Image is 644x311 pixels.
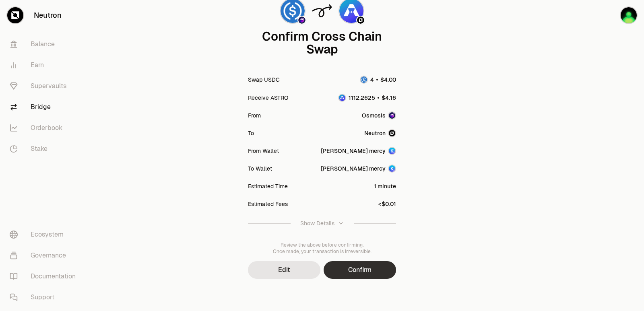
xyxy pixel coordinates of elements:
a: Ecosystem [3,224,87,245]
a: Stake [3,138,87,159]
a: Supervaults [3,76,87,97]
a: Balance [3,34,87,55]
div: Receive ASTRO [248,94,288,102]
div: To Wallet [248,165,272,173]
div: <$0.01 [378,200,396,208]
div: Estimated Fees [248,200,288,208]
div: Estimated Time [248,182,288,190]
div: From Wallet [248,147,279,155]
a: Bridge [3,97,87,117]
a: Orderbook [3,117,87,138]
img: Osmosis Logo [389,112,395,119]
div: [PERSON_NAME] mercy [321,147,386,155]
img: Account Image [389,148,395,154]
span: Osmosis [362,111,386,119]
a: Governance [3,245,87,266]
a: Documentation [3,266,87,287]
img: Neutron Logo [389,130,395,136]
div: 1 minute [374,182,396,190]
button: [PERSON_NAME] mercyAccount Image [321,165,396,173]
div: Show Details [300,219,334,227]
div: Swap USDC [248,76,280,84]
img: Osmosis Logo [298,16,305,24]
div: [PERSON_NAME] mercy [321,165,386,173]
div: Confirm Cross Chain Swap [248,30,396,56]
img: USDC Logo [361,76,367,83]
img: sandy mercy [621,7,637,23]
button: Show Details [248,213,396,234]
img: ASTRO Logo [339,95,345,101]
img: Account Image [389,165,395,172]
div: From [248,111,261,119]
img: Neutron Logo [357,16,364,24]
span: Neutron [364,129,386,137]
div: Review the above before confirming. Once made, your transaction is irreversible. [248,242,396,255]
a: Support [3,287,87,308]
button: [PERSON_NAME] mercyAccount Image [321,147,396,155]
button: Edit [248,261,320,279]
button: Confirm [324,261,396,279]
div: To [248,129,254,137]
a: Earn [3,55,87,76]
